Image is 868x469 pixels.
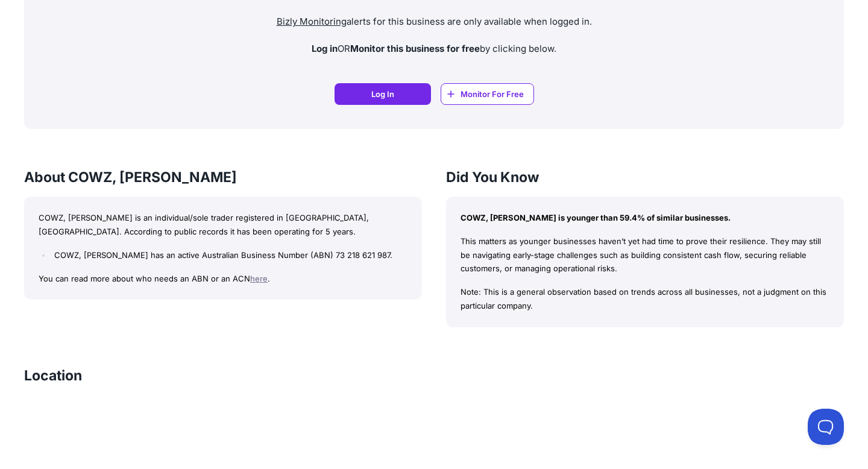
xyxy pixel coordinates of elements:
p: alerts for this business are only available when logged in. [34,15,834,29]
h3: Did You Know [446,168,844,187]
iframe: Toggle Customer Support [808,409,844,445]
p: Note: This is a general observation based on trends across all businesses, not a judgment on this... [461,285,829,313]
a: Monitor For Free [441,83,534,105]
p: OR by clicking below. [34,42,834,56]
a: Bizly Monitoring [277,16,347,27]
a: Log In [335,83,431,105]
p: COWZ, [PERSON_NAME] is younger than 59.4% of similar businesses. [461,211,829,225]
h3: About COWZ, [PERSON_NAME] [24,168,422,187]
span: Log In [371,88,394,100]
span: Monitor For Free [461,88,524,100]
li: COWZ, [PERSON_NAME] has an active Australian Business Number (ABN) 73 218 621 987. [51,248,407,262]
p: This matters as younger businesses haven’t yet had time to prove their resilience. They may still... [461,234,829,275]
h3: Location [24,366,82,385]
strong: Monitor this business for free [350,43,480,54]
p: You can read more about who needs an ABN or an ACN . [39,272,407,286]
strong: Log in [312,43,338,54]
a: here [250,274,268,283]
p: COWZ, [PERSON_NAME] is an individual/sole trader registered in [GEOGRAPHIC_DATA], [GEOGRAPHIC_DAT... [39,211,407,239]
